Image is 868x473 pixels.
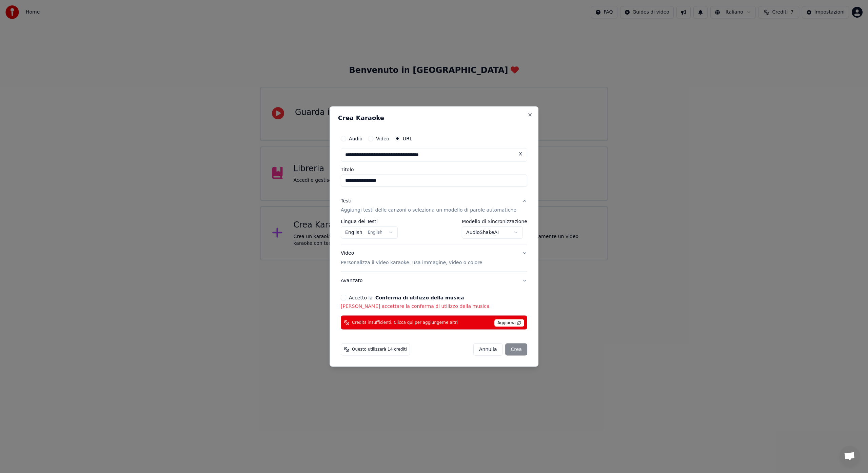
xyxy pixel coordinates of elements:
button: Avanzato [341,272,527,290]
label: Lingua dei Testi [341,219,398,224]
button: Annulla [473,343,503,356]
label: Audio [349,136,362,141]
label: Titolo [341,167,527,172]
span: Questo utilizzerà 14 crediti [352,347,407,352]
label: URL [403,136,412,141]
div: TestiAggiungi testi delle canzoni o seleziona un modello di parole automatiche [341,219,527,244]
span: Aggiorna [494,319,524,327]
button: TestiAggiungi testi delle canzoni o seleziona un modello di parole automatiche [341,192,527,219]
label: Accetto la [349,295,464,300]
p: [PERSON_NAME] accettare la conferma di utilizzo della musica [341,303,527,310]
div: Video [341,250,482,266]
label: Modello di Sincronizzazione [462,219,527,224]
label: Video [376,136,389,141]
button: VideoPersonalizza il video karaoke: usa immagine, video o colore [341,244,527,272]
p: Aggiungi testi delle canzoni o seleziona un modello di parole automatiche [341,207,516,214]
p: Personalizza il video karaoke: usa immagine, video o colore [341,259,482,266]
span: Credits insufficienti. Clicca qui per aggiungerne altri [352,320,458,325]
button: Accetto la [375,295,464,300]
div: Testi [341,197,351,204]
h2: Crea Karaoke [338,115,530,121]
